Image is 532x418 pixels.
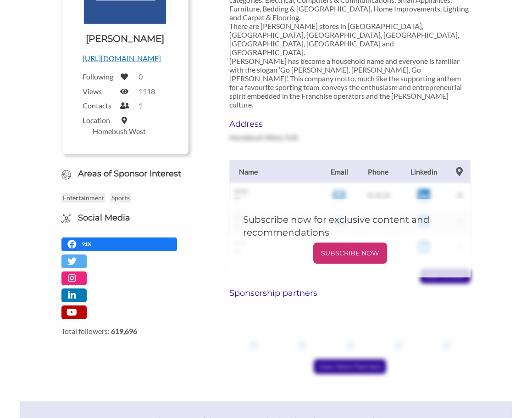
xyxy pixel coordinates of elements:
label: Total followers: [61,327,189,335]
h1: [PERSON_NAME] [86,32,164,45]
a: SUBSCRIBE NOW [243,243,457,264]
p: Sports [110,193,131,203]
th: Email [321,160,357,183]
h6: Social Media [78,212,130,224]
label: Views [83,87,115,96]
img: Social Media Icon [61,214,71,223]
img: Globe Icon [61,170,71,180]
label: Following [83,72,115,81]
h5: Subscribe now for exclusive content and recommendations [243,213,457,239]
h6: Address [229,119,301,129]
label: Location [83,116,115,124]
p: [URL][DOMAIN_NAME] [83,52,168,64]
label: Contacts [83,101,115,110]
label: Homebush West [93,127,146,136]
h6: Sponsorship partners [229,288,471,298]
p: SUBSCRIBE NOW [317,246,383,260]
p: Entertainment [61,193,105,203]
th: Linkedin [399,160,449,183]
strong: 619,696 [111,327,137,335]
label: 1 [139,101,143,110]
label: 0 [139,72,143,81]
th: Name [229,160,321,183]
p: 91% [82,240,94,249]
h6: Areas of Sponsor Interest [55,168,196,180]
label: 1118 [139,87,155,96]
th: Phone [357,160,399,183]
